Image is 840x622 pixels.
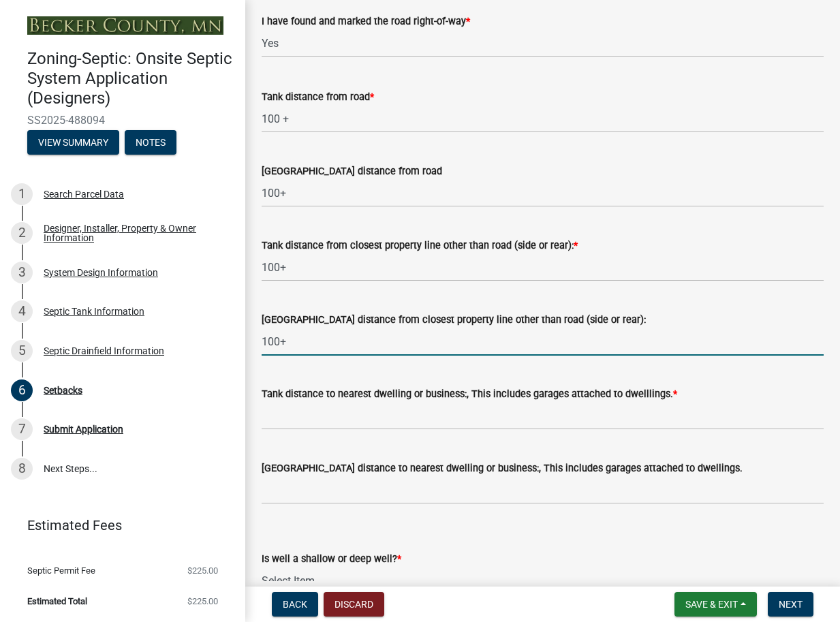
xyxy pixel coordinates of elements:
[674,592,757,617] button: Save & Exit
[44,268,158,277] div: System Design Information
[27,49,234,108] h4: Zoning-Septic: Onsite Septic System Application (Designers)
[44,386,82,395] div: Setbacks
[187,566,218,575] span: $225.00
[262,17,470,27] label: I have found and marked the road right-of-way
[44,346,164,356] div: Septic Drainfield Information
[262,167,442,176] label: [GEOGRAPHIC_DATA] distance from road
[44,223,223,243] div: Designer, Installer, Property & Owner Information
[44,189,124,199] div: Search Parcel Data
[262,93,374,102] label: Tank distance from road
[44,424,123,434] div: Submit Application
[262,555,401,564] label: Is well a shallow or deep well?
[779,599,803,610] span: Next
[125,138,176,149] wm-modal-confirm: Notes
[27,130,119,155] button: View Summary
[11,183,33,205] div: 1
[125,130,176,155] button: Notes
[27,566,95,575] span: Septic Permit Fee
[262,464,743,473] label: [GEOGRAPHIC_DATA] distance to nearest dwelling or business:, This includes garages attached to dw...
[768,592,813,617] button: Next
[11,458,33,480] div: 8
[11,340,33,362] div: 5
[11,262,33,283] div: 3
[283,599,307,610] span: Back
[685,599,738,610] span: Save & Exit
[11,379,33,401] div: 6
[262,390,677,399] label: Tank distance to nearest dwelling or business:, This includes garages attached to dwelllings.
[187,597,218,606] span: $225.00
[27,16,223,35] img: Becker County, Minnesota
[11,512,223,539] a: Estimated Fees
[11,418,33,440] div: 7
[11,222,33,244] div: 2
[27,597,87,606] span: Estimated Total
[11,300,33,322] div: 4
[27,138,119,149] wm-modal-confirm: Summary
[262,315,646,325] label: [GEOGRAPHIC_DATA] distance from closest property line other than road (side or rear):
[262,241,578,251] label: Tank distance from closest property line other than road (side or rear):
[44,307,144,316] div: Septic Tank Information
[27,114,218,127] span: SS2025-488094
[324,592,384,617] button: Discard
[272,592,318,617] button: Back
